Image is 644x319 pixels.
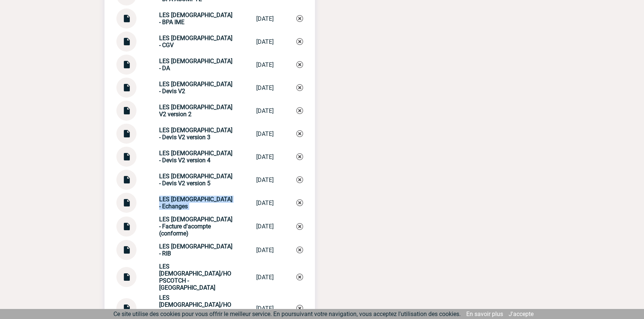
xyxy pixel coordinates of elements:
strong: LES [DEMOGRAPHIC_DATA] - Devis V2 version 4 [159,150,232,164]
div: [DATE] [256,153,274,160]
div: [DATE] [256,84,274,91]
div: [DATE] [256,274,274,281]
strong: LES [DEMOGRAPHIC_DATA] - Devis V2 [159,81,232,95]
img: Supprimer [296,15,303,22]
strong: LES [DEMOGRAPHIC_DATA] - Facture d'acompte (conforme) [159,216,232,237]
strong: LES [DEMOGRAPHIC_DATA] - RIB [159,243,232,257]
a: En savoir plus [466,310,503,318]
strong: LES [DEMOGRAPHIC_DATA] - CGV [159,35,232,49]
strong: LES [DEMOGRAPHIC_DATA] - DA [159,58,232,72]
div: [DATE] [256,199,274,206]
img: Supprimer [296,247,303,253]
img: Supprimer [296,107,303,114]
img: Supprimer [296,130,303,137]
strong: LES [DEMOGRAPHIC_DATA] - BPA IME [159,12,232,26]
strong: LES [DEMOGRAPHIC_DATA] V2 version 2 [159,104,232,118]
div: [DATE] [256,247,274,254]
strong: LES [DEMOGRAPHIC_DATA] - Devis V2 version 5 [159,173,232,187]
div: [DATE] [256,305,274,312]
strong: LES [DEMOGRAPHIC_DATA]/HOPSCOTCH - [GEOGRAPHIC_DATA] [159,263,231,291]
img: Supprimer [296,84,303,91]
img: Supprimer [296,305,303,312]
div: [DATE] [256,223,274,230]
img: Supprimer [296,274,303,280]
strong: LES [DEMOGRAPHIC_DATA] - Devis V2 version 3 [159,127,232,141]
div: [DATE] [256,15,274,22]
img: Supprimer [296,38,303,45]
img: Supprimer [296,61,303,68]
div: [DATE] [256,176,274,183]
strong: LES [DEMOGRAPHIC_DATA] - Echanges [159,196,232,210]
div: [DATE] [256,130,274,137]
div: [DATE] [256,38,274,45]
div: [DATE] [256,107,274,114]
img: Supprimer [296,153,303,160]
img: Supprimer [296,199,303,206]
img: Supprimer [296,223,303,230]
span: Ce site utilise des cookies pour vous offrir le meilleur service. En poursuivant votre navigation... [113,310,461,318]
div: [DATE] [256,61,274,68]
a: J'accepte [509,310,534,318]
img: Supprimer [296,176,303,183]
